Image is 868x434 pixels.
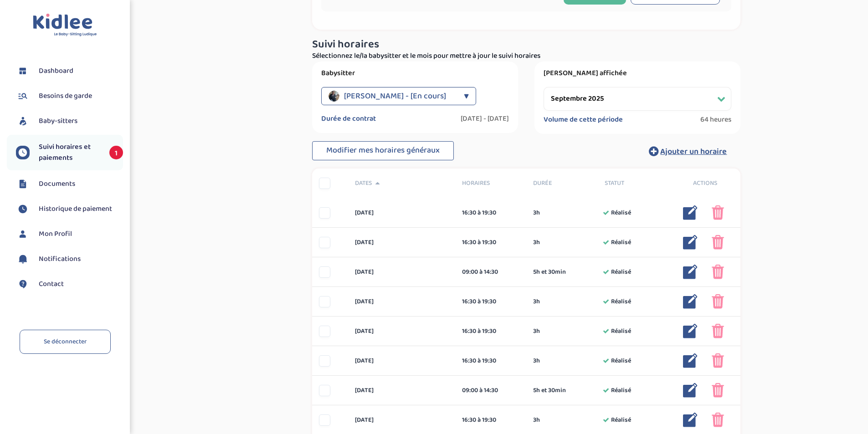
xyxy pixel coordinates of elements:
[660,145,727,158] span: Ajouter un horaire
[462,179,520,188] span: Horaires
[39,66,73,77] span: Dashboard
[533,297,540,306] span: 3h
[348,327,455,336] div: [DATE]
[16,177,123,191] a: Documents
[16,146,30,159] img: suivihoraire.svg
[611,208,631,218] span: Réalisé
[700,115,731,124] span: 64 heures
[348,267,455,277] div: [DATE]
[533,356,540,366] span: 3h
[39,279,64,290] span: Contact
[683,205,698,220] img: modifier_bleu.png
[533,208,540,218] span: 3h
[16,114,30,128] img: babysitters.svg
[462,386,520,395] div: 09:00 à 14:30
[712,294,724,309] img: poubelle_rose.png
[348,297,455,306] div: [DATE]
[712,265,724,279] img: poubelle_rose.png
[39,142,100,163] span: Suivi horaires et paiements
[16,277,30,291] img: contact.svg
[533,327,540,336] span: 3h
[312,51,740,61] p: Sélectionnez le/la babysitter et le mois pour mettre à jour le suivi horaires
[683,265,698,279] img: modifier_bleu.png
[462,208,520,218] div: 16:30 à 19:30
[312,39,740,51] h3: Suivi horaires
[462,327,520,336] div: 16:30 à 19:30
[712,383,724,398] img: poubelle_rose.png
[635,141,740,161] button: Ajouter un horaire
[712,205,724,220] img: poubelle_rose.png
[16,277,123,291] a: Contact
[329,91,339,102] img: avatar_celian-djenny_2024_10_01_18_16_57.png
[683,235,698,250] img: modifier_bleu.png
[611,356,631,366] span: Réalisé
[326,144,440,157] span: Modifier mes horaires généraux
[39,91,92,102] span: Besoins de garde
[109,146,123,159] span: 1
[544,115,623,124] label: Volume de cette période
[16,252,123,266] a: Notifications
[39,204,112,214] span: Historique de paiement
[20,330,111,354] a: Se déconnecter
[598,179,669,188] div: Statut
[712,353,724,368] img: poubelle_rose.png
[611,267,631,277] span: Réalisé
[16,114,123,128] a: Baby-sitters
[321,69,509,78] label: Babysitter
[464,87,469,105] div: ▼
[348,356,455,366] div: [DATE]
[526,179,598,188] div: Durée
[461,114,509,123] label: [DATE] - [DATE]
[712,413,724,427] img: poubelle_rose.png
[16,89,123,103] a: Besoins de garde
[16,202,30,216] img: suivihoraire.svg
[462,238,520,247] div: 16:30 à 19:30
[533,238,540,247] span: 3h
[533,386,566,395] span: 5h et 30min
[33,14,97,37] img: logo.svg
[683,294,698,309] img: modifier_bleu.png
[611,386,631,395] span: Réalisé
[462,297,520,306] div: 16:30 à 19:30
[16,227,123,241] a: Mon Profil
[321,114,376,123] label: Durée de contrat
[712,324,724,338] img: poubelle_rose.png
[16,89,30,103] img: besoin.svg
[16,252,30,266] img: notification.svg
[39,229,72,240] span: Mon Profil
[348,238,455,247] div: [DATE]
[462,415,520,425] div: 16:30 à 19:30
[39,179,75,189] span: Documents
[16,64,30,78] img: dashboard.svg
[544,69,731,78] label: [PERSON_NAME] affichée
[683,353,698,368] img: modifier_bleu.png
[16,142,123,163] a: Suivi horaires et paiements 1
[16,202,123,216] a: Historique de paiement
[611,327,631,336] span: Réalisé
[16,64,123,78] a: Dashboard
[344,87,446,105] span: [PERSON_NAME] - [En cours]
[348,415,455,425] div: [DATE]
[348,386,455,395] div: [DATE]
[312,141,454,160] button: Modifier mes horaires généraux
[611,297,631,306] span: Réalisé
[683,324,698,338] img: modifier_bleu.png
[533,267,566,277] span: 5h et 30min
[16,227,30,241] img: profil.svg
[348,208,455,218] div: [DATE]
[39,116,77,127] span: Baby-sitters
[533,415,540,425] span: 3h
[669,179,741,188] div: Actions
[611,238,631,247] span: Réalisé
[712,235,724,250] img: poubelle_rose.png
[683,383,698,398] img: modifier_bleu.png
[683,413,698,427] img: modifier_bleu.png
[39,254,81,265] span: Notifications
[462,267,520,277] div: 09:00 à 14:30
[462,356,520,366] div: 16:30 à 19:30
[348,179,455,188] div: Dates
[16,177,30,191] img: documents.svg
[611,415,631,425] span: Réalisé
